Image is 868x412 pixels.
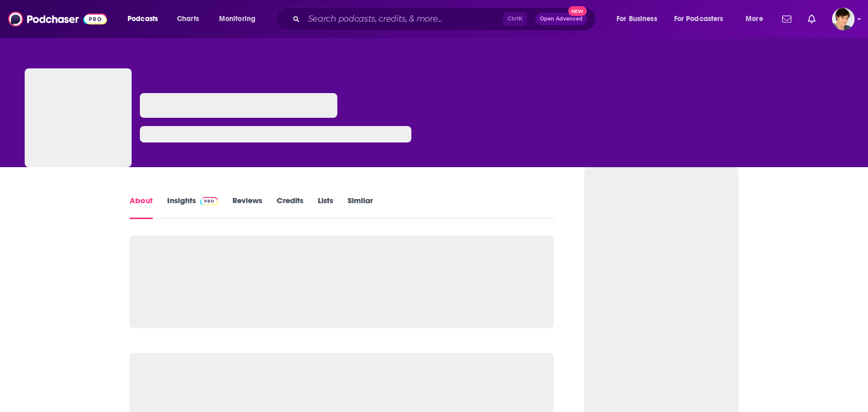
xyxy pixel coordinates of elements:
a: Charts [170,11,205,27]
a: Credits [277,195,303,219]
a: Show notifications dropdown [804,10,820,28]
button: open menu [738,11,776,27]
a: About [130,195,153,219]
span: Monitoring [219,12,256,26]
a: Similar [348,195,373,219]
span: Charts [177,12,199,26]
span: For Podcasters [674,12,724,26]
span: More [746,12,763,26]
button: open menu [667,11,738,27]
span: New [568,6,587,16]
a: Show notifications dropdown [778,10,795,28]
button: open menu [212,11,269,27]
span: Podcasts [128,12,158,26]
img: Podchaser - Follow, Share and Rate Podcasts [8,9,107,29]
a: Lists [318,195,333,219]
a: Reviews [232,195,262,219]
button: open menu [120,11,171,27]
a: InsightsPodchaser Pro [167,195,218,219]
img: Podchaser Pro [200,197,218,205]
span: Logged in as bethwouldknow [832,8,855,30]
input: Search podcasts, credits, & more... [304,11,503,27]
button: Show profile menu [832,8,855,30]
button: open menu [609,11,670,27]
button: Open AdvancedNew [535,13,587,25]
div: Search podcasts, credits, & more... [285,7,606,31]
span: Open Advanced [540,16,583,22]
span: Ctrl K [503,12,527,26]
span: For Business [617,12,657,26]
img: User Profile [832,8,855,30]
